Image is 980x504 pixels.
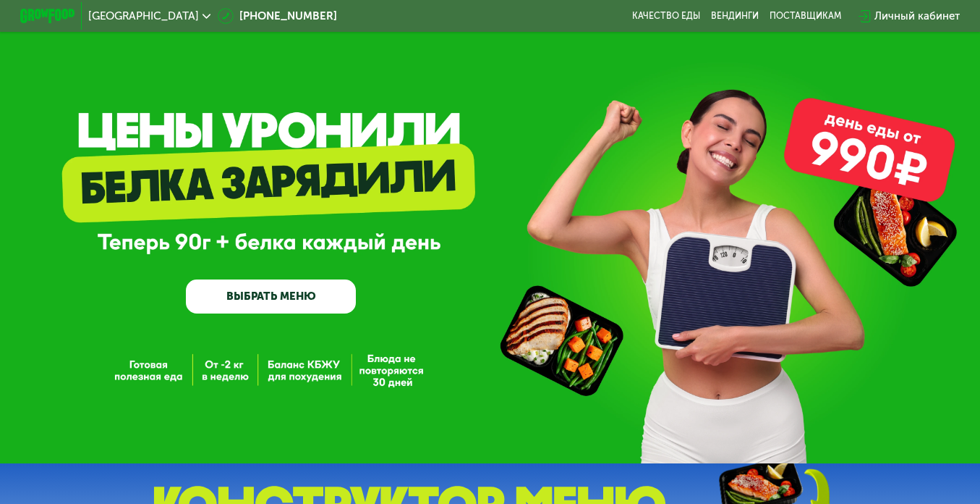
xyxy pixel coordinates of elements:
a: Качество еды [632,11,700,22]
a: Вендинги [711,11,759,22]
span: [GEOGRAPHIC_DATA] [88,11,199,22]
div: поставщикам [770,11,841,22]
a: [PHONE_NUMBER] [218,8,337,25]
div: Личный кабинет [874,8,960,25]
a: ВЫБРАТЬ МЕНЮ [186,280,355,314]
